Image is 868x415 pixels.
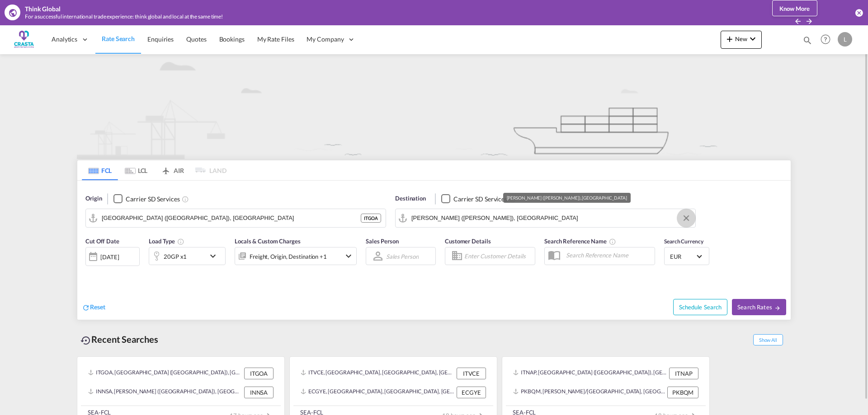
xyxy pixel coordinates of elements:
[673,299,727,315] button: Note: By default Schedule search will only considerorigin ports, destination ports and cut off da...
[100,253,119,261] div: [DATE]
[102,211,361,225] input: Search by Port
[85,238,119,245] span: Cut Off Date
[411,211,691,225] input: Search by Port
[160,165,171,172] md-icon: icon-airplane
[90,303,105,311] span: Reset
[802,35,812,45] md-icon: icon-magnify
[149,247,226,265] div: 20GP x1icon-chevron-down
[513,368,667,379] div: ITNAP, Napoli (Naples), Italy, Southern Europe, Europe
[385,250,420,263] md-select: Sales Person
[854,8,863,17] button: icon-close-circle
[180,24,212,54] a: Quotes
[85,194,102,203] span: Origin
[82,303,105,312] div: icon-refreshReset
[301,387,454,398] div: ECGYE, Guayaquil, Ecuador, South America, Americas
[457,368,486,379] div: ITVCE
[664,238,703,245] span: Search Currency
[838,32,852,47] div: L
[453,195,507,204] div: Carrier SD Services
[177,238,184,245] md-icon: Select multiple loads to view rates
[779,5,810,12] span: Know More
[244,368,274,379] div: ITGOA
[80,335,91,346] md-icon: icon-backup-restore
[257,35,294,43] span: My Rate Files
[77,54,791,159] img: new-FCL.png
[95,24,141,54] a: Rate Search
[219,35,245,43] span: Bookings
[8,8,17,17] md-icon: icon-earth
[182,196,189,203] md-icon: Unchecked: Search for CY (Container Yard) services for all selected carriers.Checked : Search for...
[85,247,140,266] div: [DATE]
[747,33,758,44] md-icon: icon-chevron-down
[670,252,695,261] span: EUR
[445,238,491,245] span: Customer Details
[149,238,184,245] span: Load Type
[147,35,174,43] span: Enquiries
[213,24,251,54] a: Bookings
[441,194,507,204] md-checkbox: Checkbox No Ink
[396,209,695,227] md-input-container: Jawaharlal Nehru (Nhava Sheva), INNSA
[679,211,693,225] button: Clear Input
[667,387,698,398] div: PKBQM
[186,35,206,43] span: Quotes
[464,249,532,263] input: Enter Customer Details
[82,160,118,180] md-tab-item: FCL
[45,24,95,54] div: Analytics
[118,160,154,180] md-tab-item: LCL
[85,265,92,277] md-datepicker: Select
[395,194,426,203] span: Destination
[244,387,274,398] div: INNSA
[250,250,327,263] div: Freight Origin Destination Factory Stuffing
[609,238,616,245] md-icon: Your search will be saved by the below given name
[753,334,783,345] span: Show All
[457,387,486,398] div: ECGYE
[361,214,381,223] div: ITGOA
[164,250,187,263] div: 20GP x1
[307,35,344,44] span: My Company
[802,35,812,49] div: icon-magnify
[235,238,301,245] span: Locals & Custom Charges
[724,35,758,42] span: New
[86,209,386,227] md-input-container: Genova (Genoa), ITGOA
[77,329,162,350] div: Recent Searches
[25,13,735,21] div: For a successful international trade experience: think global and local at the same time!
[774,305,781,311] md-icon: icon-arrow-right
[805,17,813,25] button: icon-arrow-right
[77,181,791,320] div: Origin Checkbox No InkUnchecked: Search for CY (Container Yard) services for all selected carrier...
[343,251,354,261] md-icon: icon-chevron-down
[251,24,301,54] a: My Rate Files
[235,247,357,265] div: Freight Origin Destination Factory Stuffingicon-chevron-down
[544,238,616,245] span: Search Reference Name
[88,387,242,398] div: INNSA, Jawaharlal Nehru (Nhava Sheva), India, Indian Subcontinent, Asia Pacific
[818,32,833,47] span: Help
[14,29,34,49] img: ac429df091a311ed8aa72df674ea3bd9.png
[102,35,135,42] span: Rate Search
[366,238,399,245] span: Sales Person
[113,194,179,204] md-checkbox: Checkbox No Ink
[25,5,61,14] div: Think Global
[208,251,223,261] md-icon: icon-chevron-down
[88,368,242,379] div: ITGOA, Genova (Genoa), Italy, Southern Europe, Europe
[794,17,802,25] md-icon: icon-arrow-left
[794,17,804,25] button: icon-arrow-left
[513,387,665,398] div: PKBQM, Muhammad Bin Qasim/Karachi, Pakistan, Indian Subcontinent, Asia Pacific
[818,32,838,48] div: Help
[82,303,90,312] md-icon: icon-refresh
[126,195,179,204] div: Carrier SD Services
[82,160,226,180] md-pagination-wrapper: Use the left and right arrow keys to navigate between tabs
[52,35,77,44] span: Analytics
[724,33,735,44] md-icon: icon-plus 400-fg
[561,248,655,262] input: Search Reference Name
[737,303,781,311] span: Search Rates
[732,299,786,315] button: Search Ratesicon-arrow-right
[669,368,698,379] div: ITNAP
[141,24,180,54] a: Enquiries
[300,24,362,54] div: My Company
[669,250,704,263] md-select: Select Currency: € EUREuro
[507,193,627,203] div: [PERSON_NAME] ([PERSON_NAME]), [GEOGRAPHIC_DATA]
[721,31,762,49] button: icon-plus 400-fgNewicon-chevron-down
[154,160,190,180] md-tab-item: AIR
